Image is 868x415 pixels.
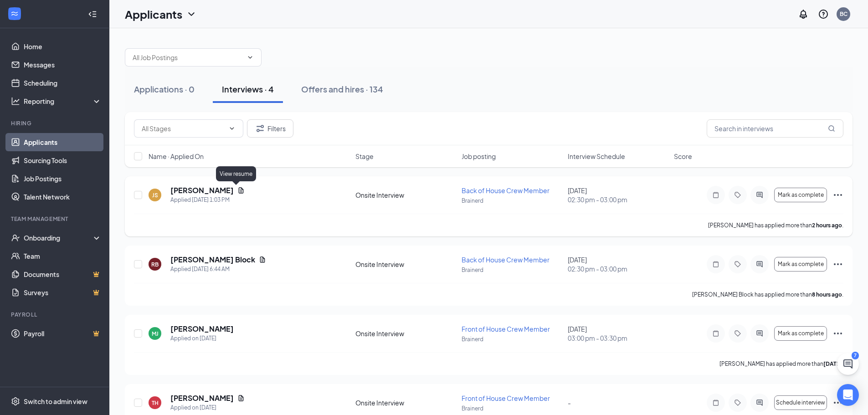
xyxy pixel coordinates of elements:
svg: MagnifyingGlass [828,125,835,132]
span: Back of House Crew Member [462,186,550,195]
span: - [568,399,571,407]
h5: [PERSON_NAME] [170,324,234,334]
svg: ChevronDown [186,9,197,20]
a: Scheduling [24,74,102,92]
svg: Note [710,399,721,406]
div: Applied [DATE] 6:44 AM [170,265,266,274]
svg: Ellipses [832,190,843,200]
h5: [PERSON_NAME] [170,393,234,403]
svg: Ellipses [832,397,843,408]
b: [DATE] [823,360,842,367]
svg: ActiveChat [754,261,765,268]
button: Filter Filters [247,119,293,138]
p: Brainerd [462,266,562,274]
p: [PERSON_NAME] has applied more than . [719,360,843,368]
span: Stage [355,152,374,161]
svg: Tag [732,330,743,337]
svg: Document [259,256,266,263]
h5: [PERSON_NAME] [170,185,234,195]
svg: Document [237,395,245,402]
a: Job Postings [24,169,102,188]
div: RB [151,261,159,268]
b: 2 hours ago [812,222,842,229]
svg: ActiveChat [754,330,765,337]
span: Back of House Crew Member [462,256,550,264]
div: Payroll [11,311,100,318]
svg: ActiveChat [754,399,765,406]
svg: Tag [732,191,743,199]
div: TH [152,399,159,407]
button: ChatActive [837,353,859,375]
a: Team [24,247,102,265]
a: Talent Network [24,188,102,206]
svg: WorkstreamLogo [10,9,19,18]
span: Score [674,152,692,161]
span: 02:30 pm - 03:00 pm [568,195,668,204]
h5: [PERSON_NAME] Block [170,255,255,265]
svg: Notifications [798,9,809,20]
a: Sourcing Tools [24,151,102,169]
button: Mark as complete [774,326,827,341]
div: [DATE] [568,186,668,204]
div: Onsite Interview [355,329,456,338]
span: 03:00 pm - 03:30 pm [568,333,668,343]
button: Mark as complete [774,257,827,272]
div: Hiring [11,119,100,127]
svg: ChatActive [842,359,853,369]
svg: UserCheck [11,233,20,242]
b: 8 hours ago [812,291,842,298]
div: Applied [DATE] 1:03 PM [170,195,245,205]
div: Applications · 0 [134,83,195,95]
h1: Applicants [125,6,182,22]
div: BC [840,10,847,18]
div: View resume [216,166,256,181]
span: Mark as complete [778,261,824,267]
svg: ActiveChat [754,191,765,199]
a: DocumentsCrown [24,265,102,283]
svg: QuestionInfo [818,9,829,20]
svg: ChevronDown [247,54,254,61]
span: Interview Schedule [568,152,625,161]
input: All Stages [142,123,225,133]
svg: Settings [11,397,20,406]
span: Name · Applied On [149,152,204,161]
div: 7 [852,352,859,359]
div: Team Management [11,215,100,223]
svg: Note [710,261,721,268]
div: Switch to admin view [24,397,87,406]
svg: Document [237,187,245,194]
span: Mark as complete [778,192,824,198]
div: Reporting [24,97,102,106]
p: Brainerd [462,405,562,412]
div: Open Intercom Messenger [837,384,859,406]
div: Applied on [DATE] [170,334,234,343]
a: SurveysCrown [24,283,102,302]
svg: Note [710,191,721,199]
span: Job posting [462,152,496,161]
button: Schedule interview [774,395,827,410]
span: 02:30 pm - 03:00 pm [568,264,668,273]
div: Offers and hires · 134 [301,83,383,95]
input: Search in interviews [707,119,843,138]
p: [PERSON_NAME] Block has applied more than . [692,291,843,298]
button: Mark as complete [774,188,827,202]
a: PayrollCrown [24,324,102,343]
span: Schedule interview [776,400,825,406]
svg: Tag [732,399,743,406]
div: MJ [152,330,159,338]
div: Onsite Interview [355,190,456,200]
svg: Tag [732,261,743,268]
p: Brainerd [462,197,562,205]
div: Interviews · 4 [222,83,274,95]
svg: Note [710,330,721,337]
div: Onsite Interview [355,260,456,269]
svg: Filter [255,123,266,134]
svg: ChevronDown [228,125,236,132]
svg: Ellipses [832,259,843,270]
svg: Analysis [11,97,20,106]
span: Front of House Crew Member [462,325,550,333]
div: Applied on [DATE] [170,403,245,412]
svg: Collapse [88,10,97,19]
div: JS [152,191,158,199]
input: All Job Postings [133,52,243,62]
